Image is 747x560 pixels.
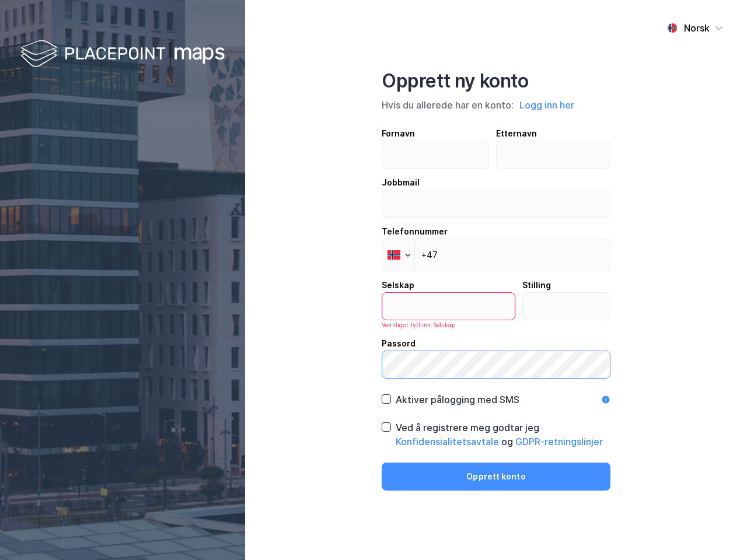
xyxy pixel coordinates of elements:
div: Norway: + 47 [382,239,414,271]
div: Vennligst fyll inn Selskap [382,320,515,330]
input: Telefonnummer [382,239,610,271]
div: Stilling [522,278,610,292]
div: Selskap [382,278,515,292]
iframe: Chat Widget [689,504,747,560]
div: Norsk [684,21,710,35]
div: Opprett ny konto [382,69,610,93]
div: Fornavn [382,127,489,141]
button: Opprett konto [382,463,610,491]
div: Etternavn [496,127,611,141]
div: Jobbmail [382,176,610,190]
div: Ved å registrere meg godtar jeg og [396,421,610,449]
button: Logg inn her [516,97,578,113]
div: Telefonnummer [382,225,610,239]
div: Aktiver pålogging med SMS [396,393,519,407]
div: Hvis du allerede har en konto: [382,97,610,113]
img: logo-white.f07954bde2210d2a523dddb988cd2aa7.svg [20,37,225,72]
div: Passord [382,337,610,351]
